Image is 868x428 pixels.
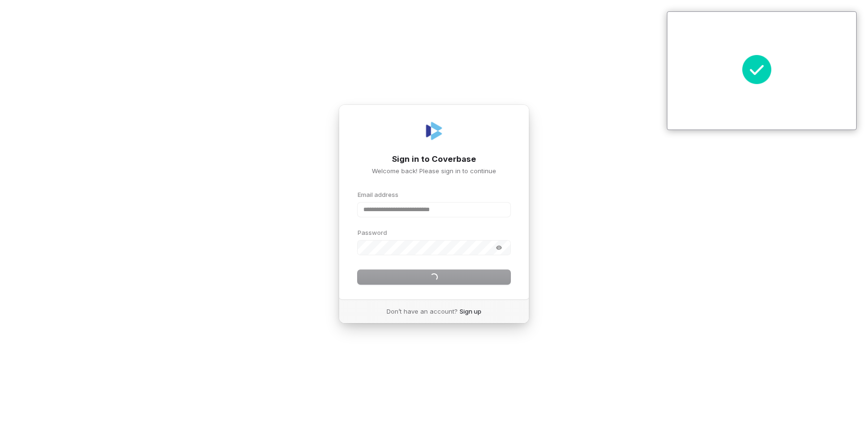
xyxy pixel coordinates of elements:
h1: Sign in to Coverbase [358,154,510,165]
span: Success [741,54,784,85]
img: Coverbase [423,120,445,142]
span: Don’t have an account? [387,307,458,316]
p: Welcome back! Please sign in to continue [358,167,510,175]
button: Show password [489,242,508,253]
a: Sign up [460,307,481,316]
